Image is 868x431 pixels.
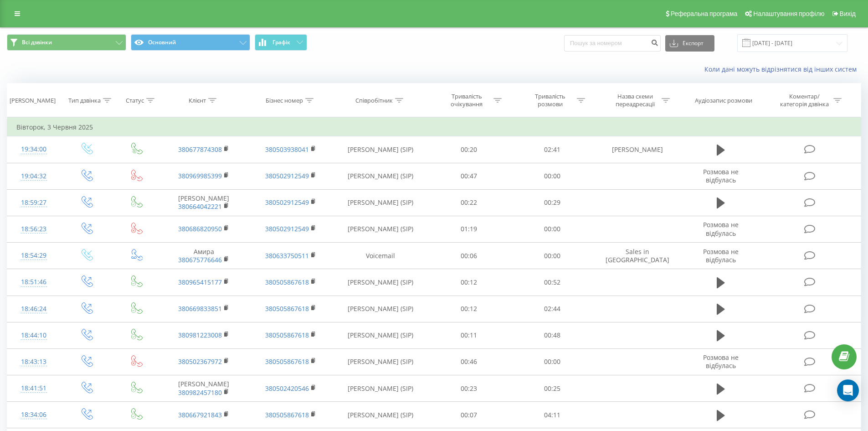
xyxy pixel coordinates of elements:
span: Розмова не відбулась [703,220,739,237]
div: 18:56:23 [16,220,51,238]
td: 01:19 [427,216,511,242]
span: Розмова не відбулась [703,167,739,184]
a: 380503938041 [265,145,309,154]
td: 00:22 [427,189,511,216]
td: 02:41 [511,136,594,163]
a: 380502420546 [265,384,309,393]
span: Графік [272,39,290,46]
button: Графік [255,34,307,51]
td: [PERSON_NAME] (SIP) [334,296,427,322]
td: 00:46 [427,348,511,375]
span: Реферальна програма [671,10,738,17]
td: 00:47 [427,163,511,189]
td: [PERSON_NAME] (SIP) [334,189,427,216]
td: 00:00 [511,348,594,375]
div: Коментар/категорія дзвінка [778,93,831,108]
button: Експорт [665,35,714,52]
div: Назва схеми переадресації [611,93,659,108]
div: Статус [126,97,144,104]
a: 380981223008 [178,331,222,339]
td: [PERSON_NAME] [160,189,247,216]
input: Пошук за номером [564,35,661,52]
td: 00:12 [427,296,511,322]
a: 380505867618 [265,278,309,286]
a: Коли дані можуть відрізнятися вiд інших систем [704,65,861,73]
div: 18:54:29 [16,247,51,265]
div: Тривалість розмови [526,93,575,108]
td: Voicemail [334,243,427,269]
div: 18:43:13 [16,353,51,371]
td: [PERSON_NAME] (SIP) [334,375,427,402]
td: 00:00 [511,216,594,242]
div: Співробітник [355,97,393,104]
td: 00:23 [427,375,511,402]
button: Основний [131,34,250,51]
div: Бізнес номер [266,97,303,104]
td: [PERSON_NAME] [594,136,680,163]
div: Клієнт [189,97,206,104]
a: 380505867618 [265,357,309,366]
a: 380505867618 [265,331,309,339]
a: 380675776646 [178,255,222,264]
td: 00:12 [427,269,511,296]
td: Sales in [GEOGRAPHIC_DATA] [594,243,680,269]
td: 00:00 [511,243,594,269]
td: Вівторок, 3 Червня 2025 [7,118,861,136]
a: 380982457180 [178,388,222,397]
td: [PERSON_NAME] (SIP) [334,216,427,242]
div: Тривалість очікування [442,93,491,108]
a: 380633750511 [265,251,309,260]
a: 380502912549 [265,224,309,233]
span: Налаштування профілю [753,10,824,17]
td: [PERSON_NAME] (SIP) [334,136,427,163]
div: 19:04:32 [16,167,51,185]
span: Вихід [840,10,856,17]
div: Аудіозапис розмови [695,97,752,104]
div: 18:46:24 [16,300,51,318]
a: 380502367972 [178,357,222,366]
div: 18:41:51 [16,379,51,397]
td: 02:44 [511,296,594,322]
span: Розмова не відбулась [703,353,739,370]
td: 00:06 [427,243,511,269]
td: [PERSON_NAME] [160,375,247,402]
td: 00:11 [427,322,511,348]
td: [PERSON_NAME] (SIP) [334,348,427,375]
td: 04:11 [511,402,594,428]
a: 380502912549 [265,171,309,180]
span: Всі дзвінки [22,39,52,46]
td: 00:00 [511,163,594,189]
a: 380667921843 [178,410,222,419]
a: 380669833851 [178,304,222,313]
a: 380969985399 [178,171,222,180]
a: 380502912549 [265,198,309,207]
td: [PERSON_NAME] (SIP) [334,322,427,348]
div: 18:34:06 [16,406,51,424]
td: [PERSON_NAME] (SIP) [334,402,427,428]
a: 380505867618 [265,410,309,419]
div: [PERSON_NAME] [10,97,56,104]
button: Всі дзвінки [7,34,126,51]
td: [PERSON_NAME] (SIP) [334,163,427,189]
a: 380664042221 [178,202,222,211]
td: 00:25 [511,375,594,402]
div: 18:59:27 [16,194,51,212]
td: 00:52 [511,269,594,296]
td: 00:29 [511,189,594,216]
div: 19:34:00 [16,140,51,158]
td: [PERSON_NAME] (SIP) [334,269,427,296]
a: 380686820950 [178,224,222,233]
td: 00:07 [427,402,511,428]
span: Розмова не відбулась [703,247,739,264]
div: Тип дзвінка [68,97,101,104]
div: 18:51:46 [16,273,51,291]
a: 380965415177 [178,278,222,286]
div: 18:44:10 [16,327,51,344]
a: 380677874308 [178,145,222,154]
td: Амира [160,243,247,269]
a: 380505867618 [265,304,309,313]
td: 00:48 [511,322,594,348]
td: 00:20 [427,136,511,163]
div: Open Intercom Messenger [837,379,859,401]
